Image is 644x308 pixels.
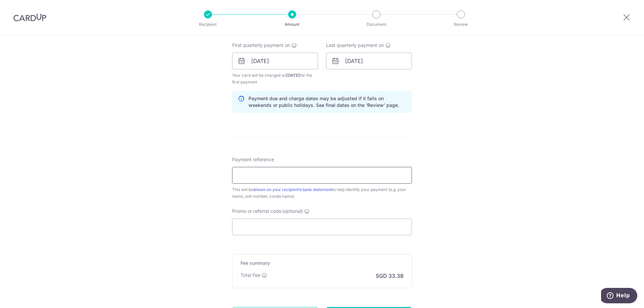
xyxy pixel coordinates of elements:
[232,186,412,200] div: This will be to help identify your payment (e.g. your name, unit number, condo name).
[436,21,486,28] p: Review
[232,72,318,85] span: Your card will be charged on
[232,53,318,69] input: DD / MM / YYYY
[282,208,303,214] span: (optional)
[249,95,406,109] p: Payment due and charge dates may be adjusted if it falls on weekends or public holidays. See fina...
[326,53,412,69] input: DD / MM / YYYY
[232,42,290,49] span: First quarterly payment on
[267,21,317,28] p: Amount
[601,288,637,305] iframe: Opens a widget where you can find more information
[232,208,281,214] span: Promo or referral code
[13,13,46,21] img: CardUp
[286,73,300,78] span: [DATE]
[376,272,404,280] p: SGD 33.38
[326,42,384,49] span: Last quarterly payment on
[183,21,233,28] p: Recipient
[240,260,404,266] h5: Fee summary
[352,21,401,28] p: Document
[232,156,274,163] span: Payment reference
[253,187,332,192] a: shown on your recipient’s bank statement
[240,272,260,279] p: Total Fee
